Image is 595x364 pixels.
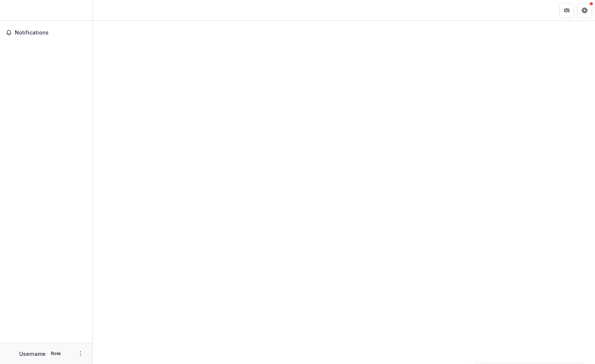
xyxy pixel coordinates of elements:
p: Username [19,350,46,358]
button: Get Help [577,3,592,18]
button: More [76,349,85,358]
button: Partners [559,3,574,18]
p: Role [49,350,63,357]
button: Notifications [3,27,89,39]
span: Notifications [15,30,86,36]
